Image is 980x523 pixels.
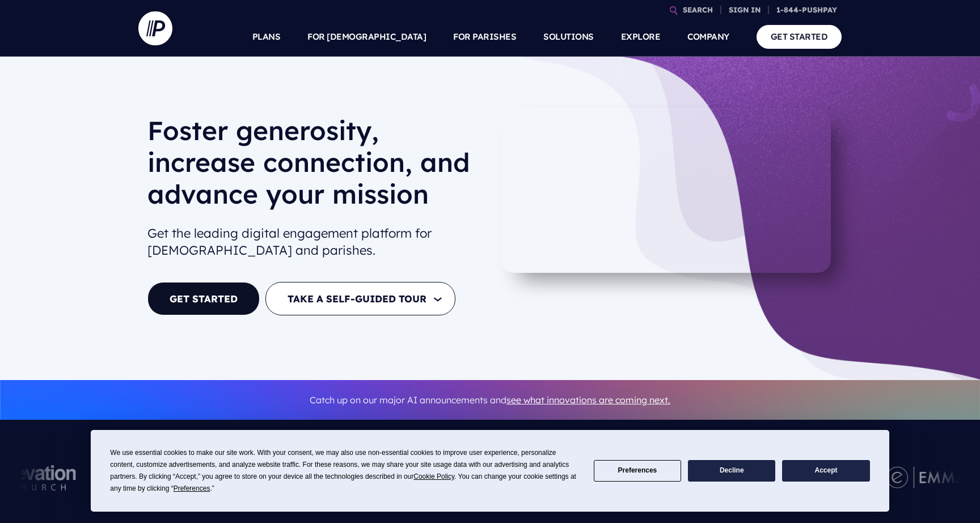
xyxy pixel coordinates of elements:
[252,17,281,57] a: PLANS
[621,17,661,57] a: EXPLORE
[174,484,210,492] span: Preferences
[782,460,869,482] button: Accept
[147,282,260,315] a: GET STARTED
[91,430,889,512] div: Cookie Consent Prompt
[413,473,454,480] span: Cookie Policy
[147,115,481,219] h1: Foster generosity, increase connection, and advance your mission
[543,17,594,57] a: SOLUTIONS
[506,394,670,406] a: see what innovations are coming next.
[757,25,842,48] a: GET STARTED
[453,17,516,57] a: FOR PARISHES
[147,220,481,264] h2: Get the leading digital engagement platform for [DEMOGRAPHIC_DATA] and parishes.
[147,387,833,413] p: Catch up on our major AI announcements and
[688,460,775,482] button: Decline
[307,17,426,57] a: FOR [DEMOGRAPHIC_DATA]
[594,460,681,482] button: Preferences
[687,17,729,57] a: COMPANY
[265,282,455,315] button: TAKE A SELF-GUIDED TOUR
[110,447,580,495] div: We use essential cookies to make our site work. With your consent, we may also use non-essential ...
